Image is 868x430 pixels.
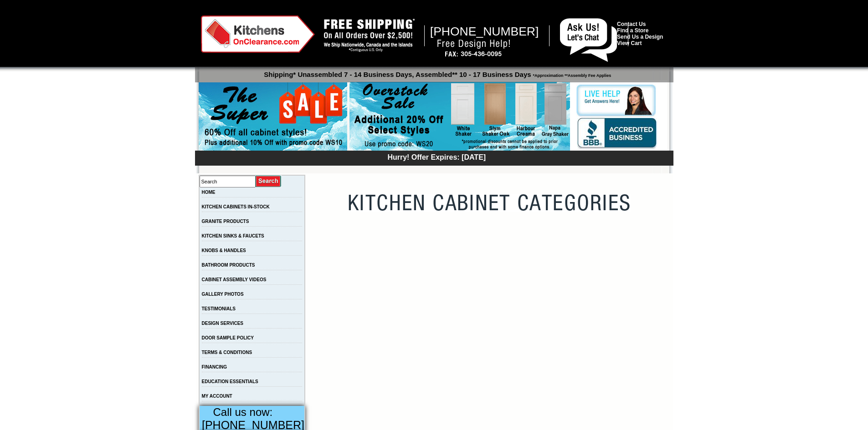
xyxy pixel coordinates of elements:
a: GALLERY PHOTOS [202,292,244,297]
a: KNOBS & HANDLES [202,248,246,253]
a: MY ACCOUNT [202,394,232,399]
span: [PHONE_NUMBER] [430,25,539,38]
input: Submit [256,175,282,187]
a: KITCHEN CABINETS IN-STOCK [202,204,270,209]
a: GRANITE PRODUCTS [202,219,249,224]
a: TERMS & CONDITIONS [202,350,252,355]
a: CABINET ASSEMBLY VIDEOS [202,277,267,282]
a: Send Us a Design [617,34,663,40]
span: *Approximation **Assembly Fee Applies [531,71,611,78]
a: FINANCING [202,364,227,369]
a: DOOR SAMPLE POLICY [202,335,254,340]
a: BATHROOM PRODUCTS [202,263,255,268]
span: Call us now: [213,406,273,418]
a: View Cart [617,40,642,46]
a: Contact Us [617,21,646,27]
a: TESTIMONIALS [202,306,236,311]
a: KITCHEN SINKS & FAUCETS [202,233,264,238]
a: EDUCATION ESSENTIALS [202,379,258,384]
a: HOME [202,190,216,195]
p: Shipping* Unassembled 7 - 14 Business Days, Assembled** 10 - 17 Business Days [200,66,673,78]
div: Hurry! Offer Expires: [DATE] [200,152,673,162]
img: Kitchens on Clearance Logo [201,15,315,53]
a: DESIGN SERVICES [202,321,244,326]
a: Find a Store [617,27,648,34]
